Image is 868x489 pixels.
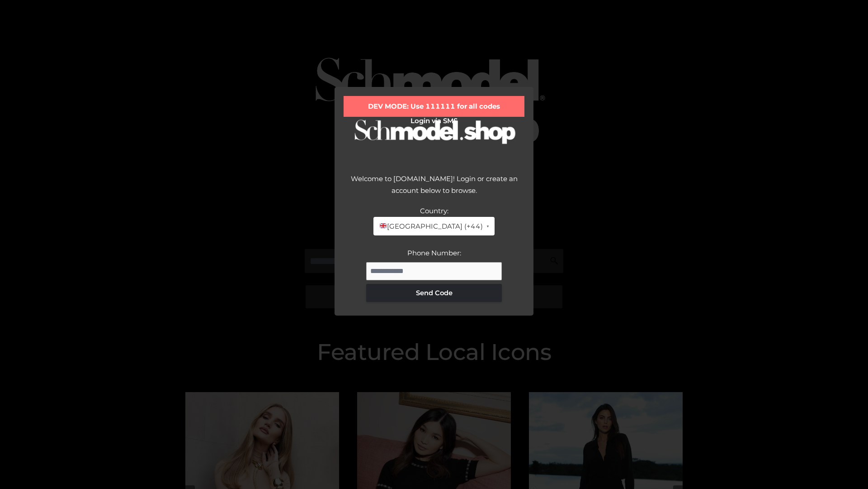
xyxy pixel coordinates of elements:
[407,249,461,257] label: Phone Number:
[344,117,524,125] h2: Login via SMS
[344,96,524,117] div: DEV MODE: Use 111111 for all codes
[379,221,482,232] span: [GEOGRAPHIC_DATA] (+44)
[380,222,387,229] img: 🇬🇧
[420,206,448,215] label: Country:
[344,173,524,205] div: Welcome to [DOMAIN_NAME]! Login or create an account below to browse.
[366,284,502,302] button: Send Code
